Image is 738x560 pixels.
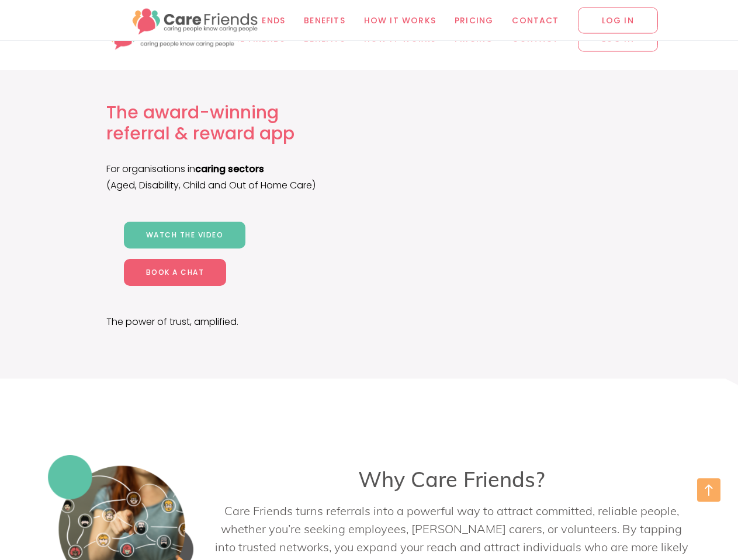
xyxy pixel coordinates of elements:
a: Book a chat [124,259,227,286]
b: caring sectors [195,162,264,176]
span: Benefits [304,13,345,27]
span: LOG IN [578,7,658,33]
span: How it works [364,13,436,27]
span: Watch the video [146,230,224,240]
span: Contact [512,13,559,27]
a: Watch the video [124,222,246,249]
h1: The award-winning referral & reward app [106,102,353,143]
p: (Aged, Disability, Child and Out of Home Care) [106,177,353,194]
p: For organisations in [106,161,353,177]
p: The power of trust, amplified. [106,314,353,330]
span: Pricing [455,13,493,27]
h3: Why Care Friends? [213,467,691,492]
span: Book a chat [146,267,205,277]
